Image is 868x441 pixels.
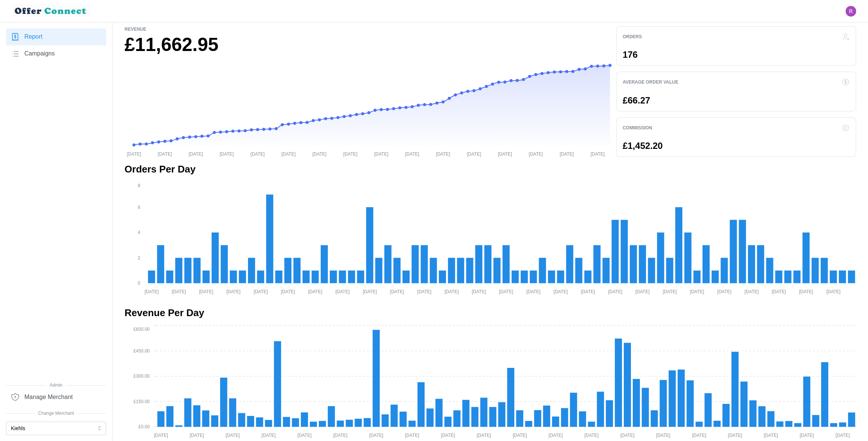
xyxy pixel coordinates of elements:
h2: Orders Per Day [125,163,856,176]
tspan: [DATE] [529,151,543,156]
tspan: [DATE] [225,433,240,438]
tspan: [DATE] [800,433,814,438]
tspan: [DATE] [692,433,706,438]
tspan: [DATE] [512,433,527,438]
p: Average Order Value [623,79,678,85]
button: Kiehls [6,421,106,435]
tspan: [DATE] [499,289,513,294]
tspan: [DATE] [826,289,841,294]
p: £66.27 [623,96,650,105]
span: Admin [6,382,106,389]
tspan: [DATE] [343,151,357,156]
span: Manage Merchant [24,393,73,402]
tspan: £300.00 [134,374,150,379]
tspan: [DATE] [445,289,459,294]
tspan: [DATE] [158,151,172,156]
tspan: [DATE] [436,151,450,156]
tspan: [DATE] [656,433,670,438]
tspan: [DATE] [281,289,295,294]
h2: Revenue Per Day [125,306,856,319]
tspan: [DATE] [467,151,481,156]
tspan: [DATE] [297,433,312,438]
tspan: £0.00 [138,424,150,430]
tspan: [DATE] [312,151,327,156]
img: loyalBe Logo [12,4,90,18]
tspan: [DATE] [581,289,595,294]
tspan: £150.00 [134,399,150,404]
span: Change Merchant [6,410,106,417]
p: £1,452.20 [623,141,663,150]
tspan: [DATE] [764,433,778,438]
a: Manage Merchant [6,388,106,405]
tspan: [DATE] [799,289,813,294]
tspan: [DATE] [144,289,159,294]
span: Campaigns [24,49,55,58]
p: Orders [623,34,642,40]
tspan: [DATE] [369,433,383,438]
tspan: [DATE] [584,433,599,438]
tspan: 6 [138,205,140,210]
tspan: [DATE] [390,289,404,294]
tspan: [DATE] [333,433,347,438]
tspan: [DATE] [635,289,650,294]
a: Campaigns [6,45,106,62]
span: Report [24,32,42,42]
tspan: [DATE] [717,289,731,294]
tspan: [DATE] [308,289,322,294]
tspan: [DATE] [219,151,234,156]
tspan: [DATE] [172,289,186,294]
tspan: [DATE] [690,289,704,294]
button: Open user button [845,6,856,16]
tspan: [DATE] [417,289,431,294]
tspan: [DATE] [254,289,268,294]
tspan: [DATE] [728,433,742,438]
tspan: [DATE] [835,433,850,438]
a: Report [6,28,106,45]
tspan: [DATE] [744,289,758,294]
p: Revenue [125,26,610,33]
tspan: [DATE] [590,151,605,156]
tspan: [DATE] [772,289,786,294]
tspan: [DATE] [441,433,455,438]
tspan: [DATE] [199,289,213,294]
tspan: 2 [138,255,140,261]
tspan: [DATE] [261,433,276,438]
tspan: [DATE] [560,151,574,156]
tspan: 4 [138,230,140,235]
tspan: [DATE] [472,289,486,294]
p: 176 [623,50,638,59]
tspan: [DATE] [335,289,350,294]
tspan: [DATE] [662,289,677,294]
tspan: [DATE] [608,289,622,294]
tspan: [DATE] [154,433,168,438]
tspan: £450.00 [134,348,150,354]
tspan: [DATE] [251,151,265,156]
tspan: 8 [138,183,140,188]
tspan: [DATE] [405,433,419,438]
tspan: [DATE] [363,289,377,294]
img: Ryan Gribben [845,6,856,16]
tspan: [DATE] [477,433,491,438]
tspan: [DATE] [405,151,419,156]
tspan: [DATE] [526,289,541,294]
tspan: [DATE] [281,151,296,156]
tspan: [DATE] [374,151,388,156]
tspan: [DATE] [548,433,563,438]
tspan: [DATE] [498,151,512,156]
tspan: £600.00 [134,327,150,332]
tspan: [DATE] [189,151,203,156]
tspan: [DATE] [620,433,634,438]
tspan: [DATE] [127,151,141,156]
p: Commission [623,125,652,131]
tspan: [DATE] [226,289,240,294]
tspan: 0 [138,281,140,286]
h1: £11,662.95 [125,33,610,57]
tspan: [DATE] [554,289,568,294]
tspan: [DATE] [190,433,204,438]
